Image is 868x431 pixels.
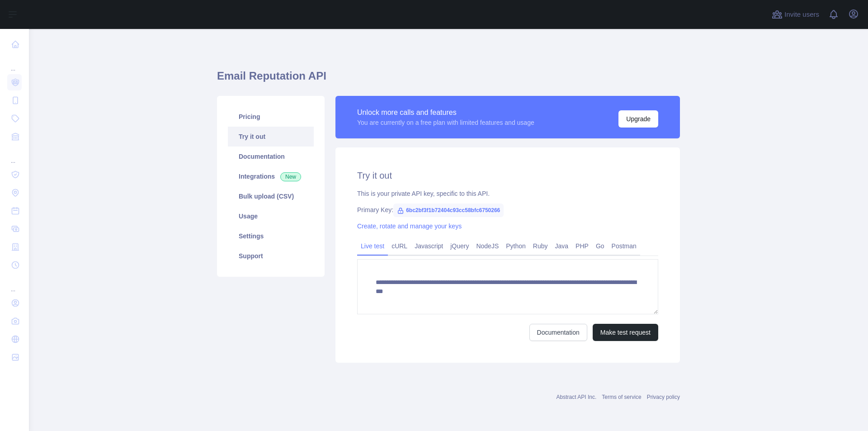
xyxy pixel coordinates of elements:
[502,239,529,253] a: Python
[357,169,658,182] h2: Try it out
[280,172,301,181] span: New
[357,118,534,127] div: You are currently on a free plan with limited features and usage
[228,226,314,246] a: Settings
[388,239,411,253] a: cURL
[357,239,388,253] a: Live test
[228,246,314,266] a: Support
[228,186,314,206] a: Bulk upload (CSV)
[357,223,462,230] a: Create, rotate and manage your keys
[618,110,658,128] button: Upgrade
[602,394,641,400] a: Terms of service
[393,204,504,217] span: 6bc2bf3f1b72404c93cc58bfc6750266
[228,127,314,147] a: Try it out
[557,394,597,400] a: Abstract API Inc.
[357,205,658,214] div: Primary Key:
[7,147,22,165] div: ...
[784,9,819,20] span: Invite users
[228,147,314,166] a: Documentation
[529,324,587,341] a: Documentation
[447,239,472,253] a: jQuery
[357,107,534,118] div: Unlock more calls and features
[608,239,640,253] a: Postman
[228,107,314,127] a: Pricing
[529,239,552,253] a: Ruby
[228,206,314,226] a: Usage
[647,394,680,400] a: Privacy policy
[7,275,22,293] div: ...
[572,239,592,253] a: PHP
[357,189,658,198] div: This is your private API key, specific to this API.
[472,239,502,253] a: NodeJS
[7,54,22,72] div: ...
[552,239,572,253] a: Java
[217,69,680,90] h1: Email Reputation API
[411,239,447,253] a: Javascript
[770,7,821,22] button: Invite users
[592,239,608,253] a: Go
[593,324,658,341] button: Make test request
[228,166,314,186] a: Integrations New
